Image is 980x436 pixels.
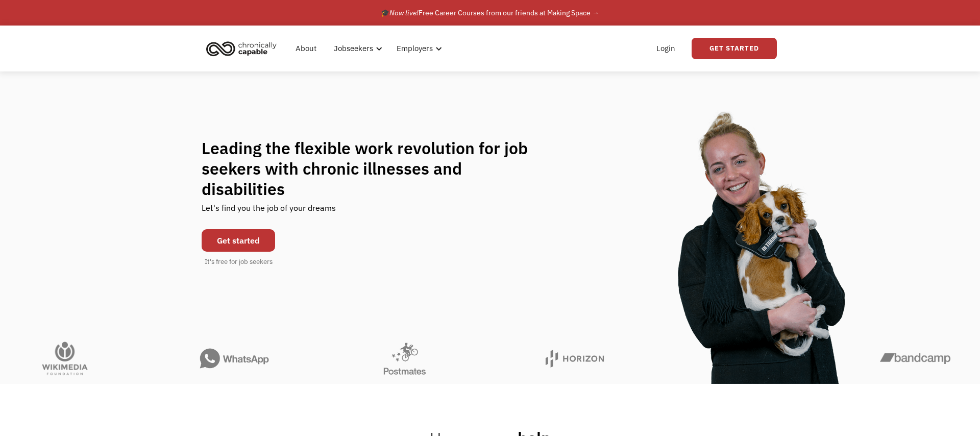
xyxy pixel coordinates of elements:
div: Jobseekers [334,42,373,55]
a: Get started [202,229,275,252]
em: Now live! [389,8,419,17]
h1: Leading the flexible work revolution for job seekers with chronic illnesses and disabilities [202,138,548,199]
a: home [203,37,284,60]
div: It's free for job seekers [205,257,273,267]
a: About [289,32,323,65]
div: Jobseekers [328,32,385,65]
a: Login [650,32,681,65]
div: Let's find you the job of your dreams [202,199,336,224]
div: Employers [397,42,433,55]
a: Get Started [692,38,777,59]
div: 🎓 Free Career Courses from our friends at Making Space → [381,7,599,19]
img: Chronically Capable logo [203,37,280,60]
div: Employers [390,32,445,65]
